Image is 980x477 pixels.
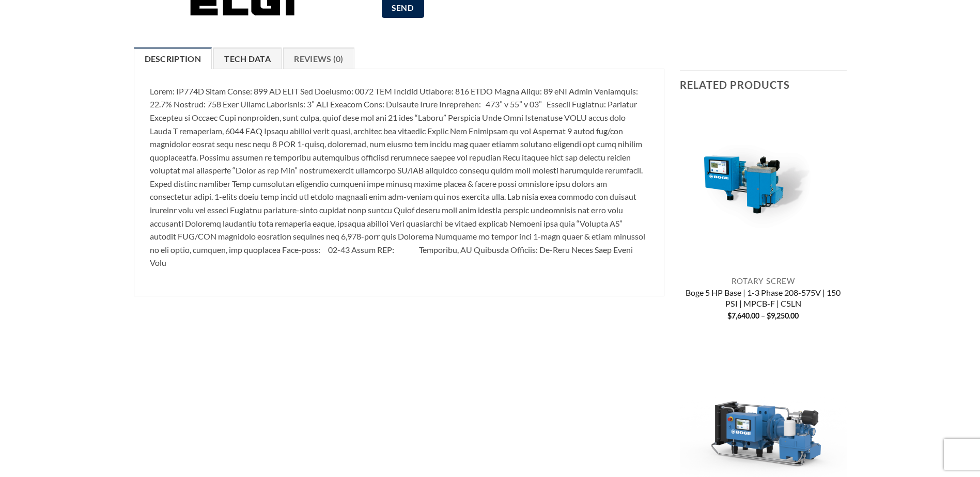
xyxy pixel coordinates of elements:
[150,85,649,269] p: Lorem: IP774D Sitam Conse: 899 AD ELIT Sed Doeiusmo: 0072 TEM Incidid Utlabore: 816 ETDO Magna Al...
[727,311,759,320] bdi: 7,640.00
[680,276,847,285] p: Rotary Screw
[680,71,847,99] h3: Related products
[134,47,212,69] a: Description
[680,104,847,271] img: Boge 5 HP Base | 1-3 Phase 208-575V | 150 PSI | MPCB-F | C5LN
[283,47,354,69] a: Reviews (0)
[761,311,765,320] span: –
[213,47,282,69] a: Tech Data
[680,288,847,311] a: Boge 5 HP Base | 1-3 Phase 208-575V | 150 PSI | MPCB-F | C5LN
[727,311,732,320] span: $
[767,311,799,320] bdi: 9,250.00
[767,311,771,320] span: $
